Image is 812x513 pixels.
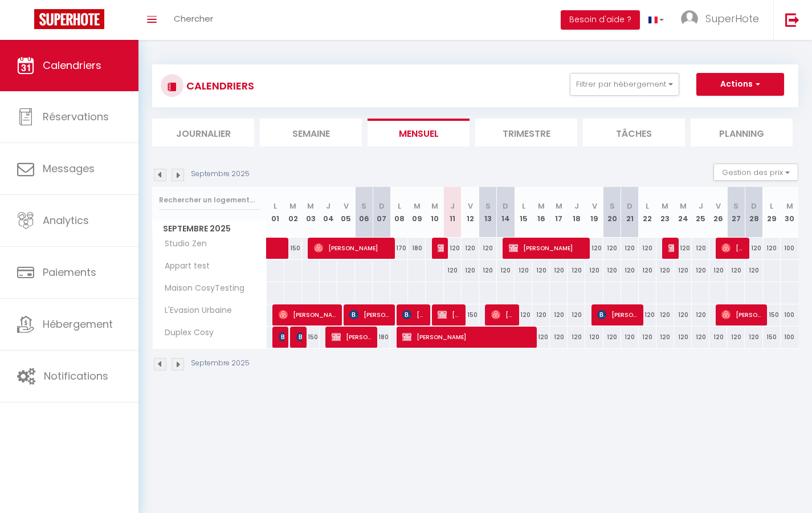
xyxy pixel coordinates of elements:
span: [PERSON_NAME] [597,304,638,325]
div: 120 [444,260,462,281]
img: ... [681,10,698,27]
abbr: V [344,201,349,211]
span: Paiements [43,265,96,279]
div: 120 [515,260,532,281]
button: Ouvrir le widget de chat LiveChat [9,5,43,39]
div: 120 [550,327,568,348]
abbr: S [733,201,738,211]
div: 120 [639,304,656,325]
div: 120 [727,327,745,348]
th: 10 [426,187,443,238]
div: 120 [674,304,692,325]
p: Septembre 2025 [191,169,250,180]
div: 120 [709,327,727,348]
div: 120 [479,238,497,259]
div: 120 [515,304,532,325]
span: SuperHote [705,11,759,26]
div: 120 [639,260,656,281]
div: 120 [532,327,550,348]
abbr: M [538,201,545,211]
span: [PERSON_NAME] [349,304,390,325]
th: 09 [408,187,426,238]
span: Patureau Léa [279,326,284,348]
span: Chercher [174,13,213,25]
span: [PERSON_NAME] [721,237,745,259]
th: 17 [550,187,568,238]
div: 120 [674,260,692,281]
span: [PERSON_NAME] [721,304,762,325]
div: 180 [408,238,426,259]
abbr: D [751,201,757,211]
div: 120 [479,260,497,281]
div: 180 [373,327,390,348]
div: 120 [763,238,781,259]
div: 120 [550,304,568,325]
button: Actions [696,73,784,96]
span: [PERSON_NAME] [279,304,337,325]
li: Mensuel [368,119,470,146]
span: Septembre 2025 [153,221,266,237]
div: 120 [585,238,603,259]
th: 22 [639,187,656,238]
abbr: D [503,201,508,211]
div: 120 [550,260,568,281]
abbr: S [361,201,366,211]
div: 170 [390,238,408,259]
span: Analytics [43,213,89,227]
span: [PERSON_NAME] [509,237,585,259]
th: 28 [745,187,762,238]
abbr: V [468,201,473,211]
span: [PERSON_NAME] [296,326,302,348]
div: 120 [692,260,709,281]
th: 15 [515,187,532,238]
th: 14 [497,187,515,238]
abbr: J [574,201,579,211]
span: [PERSON_NAME] [402,304,426,325]
button: Filtrer par hébergement [570,73,679,96]
li: Journalier [152,119,254,146]
div: 120 [568,260,585,281]
th: 30 [781,187,798,238]
abbr: M [556,201,562,211]
abbr: J [699,201,703,211]
abbr: M [680,201,687,211]
th: 06 [355,187,373,238]
h3: CALENDRIERS [183,73,254,99]
abbr: L [522,201,525,211]
div: 120 [692,304,709,325]
div: 120 [585,260,603,281]
th: 03 [302,187,320,238]
abbr: L [646,201,649,211]
th: 05 [337,187,355,238]
th: 18 [568,187,585,238]
div: 120 [692,327,709,348]
div: 100 [781,304,798,325]
th: 25 [692,187,709,238]
abbr: J [326,201,330,211]
div: 120 [497,260,515,281]
th: 01 [267,187,284,238]
div: 120 [462,238,479,259]
div: 120 [656,327,674,348]
div: 120 [727,260,745,281]
abbr: M [786,201,793,211]
span: [PERSON_NAME] [332,326,373,348]
li: Planning [691,119,793,146]
th: 20 [603,187,621,238]
div: 120 [621,238,639,259]
abbr: L [398,201,401,211]
span: [PERSON_NAME] [491,304,515,325]
th: 27 [727,187,745,238]
abbr: V [716,201,721,211]
img: Super Booking [34,9,104,29]
div: 150 [763,327,781,348]
span: Hébergement [43,317,113,331]
span: [PERSON_NAME] [438,237,443,259]
th: 23 [656,187,674,238]
div: 120 [444,238,462,259]
abbr: L [274,201,277,211]
th: 04 [320,187,337,238]
abbr: V [592,201,597,211]
div: 120 [639,327,656,348]
div: 120 [674,327,692,348]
